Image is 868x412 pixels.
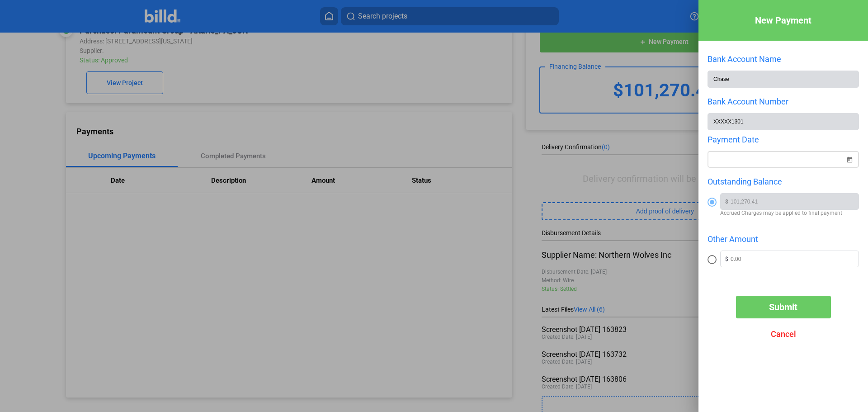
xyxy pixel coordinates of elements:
input: 0.00 [731,194,859,207]
div: Outstanding Balance [708,177,859,186]
span: Submit [769,302,797,313]
span: Cancel [771,329,796,339]
button: Open calendar [845,150,854,159]
div: Other Amount [708,234,859,244]
button: Cancel [736,323,831,346]
div: Bank Account Name [708,54,859,64]
div: Bank Account Number [708,97,859,106]
span: $ [721,194,731,209]
span: $ [721,251,731,267]
div: Payment Date [708,135,859,144]
input: 0.00 [731,251,859,265]
span: Accrued Charges may be applied to final payment [720,210,859,216]
button: Submit [736,296,831,318]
